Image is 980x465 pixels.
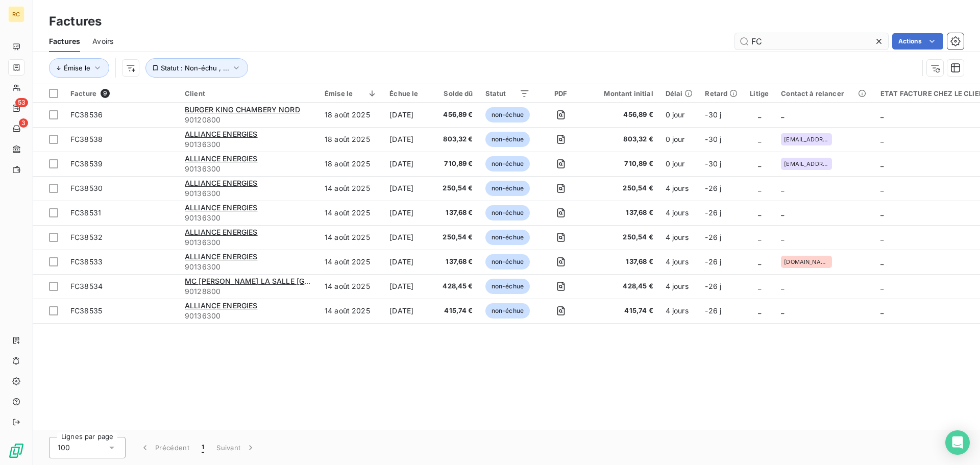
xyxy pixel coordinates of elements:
[443,208,473,218] span: 137,68 €
[383,299,436,323] td: [DATE]
[880,282,884,290] span: _
[185,262,312,272] span: 90136300
[318,250,383,274] td: 14 août 2025
[880,306,884,315] span: _
[49,36,80,46] span: Factures
[318,201,383,225] td: 14 août 2025
[705,110,721,119] span: -30 j
[202,443,204,453] span: 1
[92,36,113,46] span: Avoirs
[19,118,28,128] span: 3
[705,257,721,266] span: -26 j
[185,277,404,285] span: MC [PERSON_NAME] LA SALLE [GEOGRAPHIC_DATA] CDPF DU
[659,225,699,250] td: 4 jours
[70,184,103,192] span: FC38530
[485,254,530,270] span: non-échue
[70,306,102,315] span: FC38535
[705,233,721,241] span: -26 j
[705,282,721,290] span: -26 j
[592,159,653,169] span: 710,89 €
[758,184,761,192] span: _
[185,105,300,114] span: BURGER KING CHAMBERY NORD
[443,89,473,97] div: Solde dû
[443,134,473,144] span: 803,32 €
[70,135,103,143] span: FC38538
[659,176,699,201] td: 4 jours
[443,281,473,291] span: 428,45 €
[880,257,884,266] span: _
[49,12,102,31] h3: Factures
[592,110,653,120] span: 456,89 €
[750,89,769,97] div: Litige
[8,443,24,459] img: Logo LeanPay
[443,159,473,169] span: 710,89 €
[659,299,699,323] td: 4 jours
[318,176,383,201] td: 14 août 2025
[705,184,721,192] span: -26 j
[185,115,312,125] span: 90120800
[542,89,579,97] div: PDF
[592,183,653,193] span: 250,54 €
[592,232,653,242] span: 250,54 €
[892,33,943,50] button: Actions
[70,282,103,290] span: FC38534
[210,437,262,458] button: Suivant
[443,257,473,267] span: 137,68 €
[383,274,436,299] td: [DATE]
[185,301,258,310] span: ALLIANCE ENERGIES
[64,64,90,72] span: Émise le
[134,437,195,458] button: Précédent
[185,179,258,187] span: ALLIANCE ENERGIES
[485,156,530,172] span: non-échue
[383,201,436,225] td: [DATE]
[383,103,436,127] td: [DATE]
[705,89,738,97] div: Retard
[705,135,721,143] span: -30 j
[185,286,312,297] span: 90128800
[443,110,473,120] span: 456,89 €
[659,103,699,127] td: 0 jour
[784,136,829,142] span: [EMAIL_ADDRESS][DOMAIN_NAME]
[443,306,473,316] span: 415,74 €
[485,303,530,319] span: non-échue
[592,306,653,316] span: 415,74 €
[485,205,530,221] span: non-échue
[880,135,884,143] span: _
[485,279,530,294] span: non-échue
[666,89,693,97] div: Délai
[185,228,258,236] span: ALLIANCE ENERGIES
[185,154,258,163] span: ALLIANCE ENERGIES
[784,161,829,167] span: [EMAIL_ADDRESS][DOMAIN_NAME]
[185,213,312,223] span: 90136300
[70,110,103,119] span: FC38536
[945,430,970,455] div: Open Intercom Messenger
[758,208,761,217] span: _
[318,274,383,299] td: 14 août 2025
[383,152,436,176] td: [DATE]
[735,33,888,50] input: Rechercher
[781,184,784,192] span: _
[659,152,699,176] td: 0 jour
[485,181,530,196] span: non-échue
[101,89,110,98] span: 9
[880,208,884,217] span: _
[70,257,103,266] span: FC38533
[185,139,312,150] span: 90136300
[145,58,248,78] button: Statut : Non-échu , ...
[443,183,473,193] span: 250,54 €
[485,132,530,147] span: non-échue
[318,152,383,176] td: 18 août 2025
[49,58,109,78] button: Émise le
[781,282,784,290] span: _
[185,164,312,174] span: 90136300
[383,176,436,201] td: [DATE]
[70,233,103,241] span: FC38532
[8,6,24,22] div: RC
[70,159,103,168] span: FC38539
[318,127,383,152] td: 18 août 2025
[70,208,101,217] span: FC38531
[185,188,312,199] span: 90136300
[8,100,24,116] a: 53
[705,306,721,315] span: -26 j
[705,159,721,168] span: -30 j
